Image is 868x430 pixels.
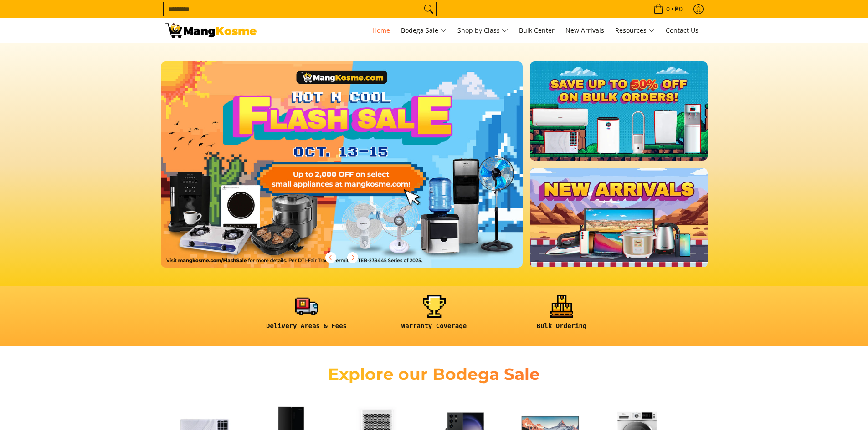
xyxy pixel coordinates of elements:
span: ₱0 [673,6,684,12]
span: Resources [615,25,655,36]
span: Shop by Class [457,25,508,36]
span: Bodega Sale [401,25,447,36]
a: More [161,61,552,282]
a: <h6><strong>Bulk Ordering</strong></h6> [503,295,621,337]
span: New Arrivals [565,26,604,35]
button: Next [343,248,363,268]
h2: Explore our Bodega Sale [302,364,566,384]
a: <h6><strong>Delivery Areas & Fees</strong></h6> [247,295,366,337]
img: Mang Kosme: Your Home Appliances Warehouse Sale Partner! [165,23,257,38]
a: Resources [611,18,659,43]
button: Search [421,2,436,16]
a: Home [368,18,395,43]
span: Home [372,26,390,35]
a: Shop by Class [453,18,513,43]
a: Contact Us [661,18,703,43]
nav: Main Menu [266,18,703,43]
a: Bodega Sale [396,18,451,43]
button: Previous [321,248,341,268]
span: Contact Us [666,26,699,35]
span: Bulk Center [519,26,555,35]
a: <h6><strong>Warranty Coverage</strong></h6> [375,295,493,337]
a: Bulk Center [514,18,559,43]
a: New Arrivals [561,18,609,43]
span: 0 [665,6,671,12]
span: • [651,4,685,14]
